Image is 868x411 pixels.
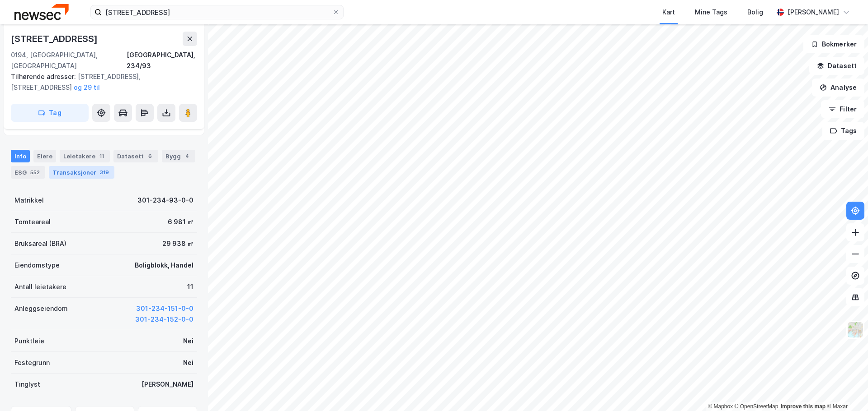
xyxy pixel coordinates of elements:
[97,152,106,161] div: 11
[146,152,155,161] div: 6
[183,336,193,346] div: Nei
[803,35,864,53] button: Bokmerker
[49,166,114,179] div: Transaksjoner
[183,357,193,368] div: Nei
[162,238,193,249] div: 29 938 ㎡
[11,71,190,93] div: [STREET_ADDRESS], [STREET_ADDRESS]
[747,7,763,18] div: Bolig
[11,104,89,122] button: Tag
[11,32,99,46] div: [STREET_ADDRESS]
[33,150,56,162] div: Eiere
[788,7,839,18] div: [PERSON_NAME]
[168,217,193,227] div: 6 981 ㎡
[735,403,778,410] a: OpenStreetMap
[14,357,50,368] div: Festegrunn
[14,238,66,249] div: Bruksareal (BRA)
[823,368,868,411] iframe: Chat Widget
[847,321,864,338] img: Z
[60,150,110,162] div: Leietakere
[127,50,197,71] div: [GEOGRAPHIC_DATA], 234/93
[142,379,193,390] div: [PERSON_NAME]
[28,168,42,177] div: 552
[137,195,193,206] div: 301-234-93-0-0
[821,100,864,118] button: Filter
[98,168,111,177] div: 319
[14,217,51,227] div: Tomteareal
[183,152,192,161] div: 4
[136,303,193,314] button: 301-234-151-0-0
[135,314,193,325] button: 301-234-152-0-0
[102,5,332,19] input: Søk på adresse, matrikkel, gårdeiere, leietakere eller personer
[14,260,60,271] div: Eiendomstype
[135,260,193,271] div: Boligblokk, Handel
[695,7,727,18] div: Mine Tags
[14,303,68,314] div: Anleggseiendom
[14,379,40,390] div: Tinglyst
[809,57,864,75] button: Datasett
[781,403,826,410] a: Improve this map
[11,50,127,71] div: 0194, [GEOGRAPHIC_DATA], [GEOGRAPHIC_DATA]
[708,403,733,410] a: Mapbox
[14,336,44,346] div: Punktleie
[11,73,78,80] span: Tilhørende adresser:
[11,150,30,162] div: Info
[14,4,69,20] img: newsec-logo.f6e21ccffca1b3a03d2d.png
[187,282,193,292] div: 11
[662,7,675,18] div: Kart
[14,195,44,206] div: Matrikkel
[14,282,66,292] div: Antall leietakere
[812,79,864,97] button: Analyse
[162,150,195,162] div: Bygg
[822,122,864,140] button: Tags
[11,166,45,179] div: ESG
[113,150,158,162] div: Datasett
